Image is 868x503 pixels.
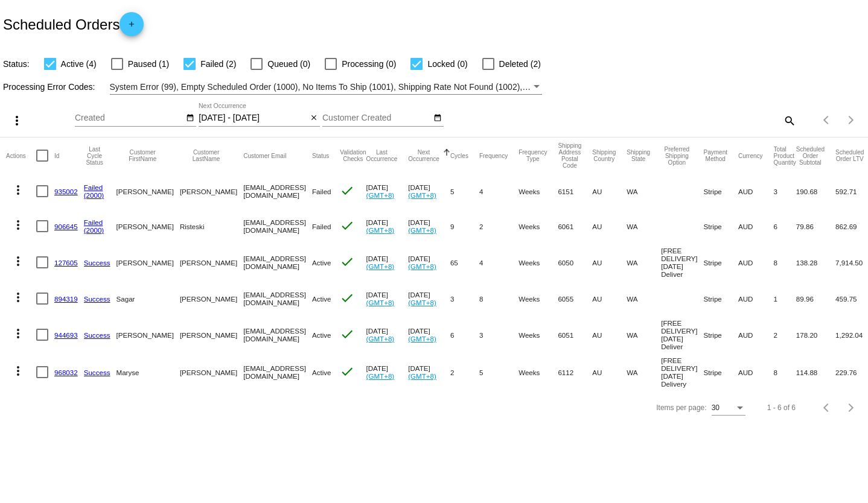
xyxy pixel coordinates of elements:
input: Created [75,113,183,123]
button: Change sorting for LastProcessingCycleId [84,146,106,166]
mat-cell: 138.28 [796,244,835,281]
span: Status: [3,59,30,69]
a: 935002 [54,188,78,195]
a: (GMT+8) [408,191,436,199]
button: Previous page [815,396,839,420]
mat-cell: [DATE] [408,209,450,244]
mat-cell: [EMAIL_ADDRESS][DOMAIN_NAME] [243,281,312,316]
mat-cell: 6050 [558,244,592,281]
mat-cell: [DATE] [408,353,450,391]
div: 1 - 6 of 6 [767,403,796,412]
mat-cell: [FREE DELIVERY] [DATE] Delivery [661,353,703,391]
mat-cell: WA [627,281,661,316]
button: Change sorting for ShippingState [627,149,650,162]
a: Success [84,259,110,267]
mat-icon: more_vert [11,183,25,197]
mat-cell: Risteski [180,209,243,244]
mat-cell: AU [592,174,627,209]
span: Deleted (2) [499,57,541,71]
button: Change sorting for CustomerEmail [243,152,286,159]
mat-cell: 3 [479,316,519,353]
span: 30 [712,403,720,412]
a: 944693 [54,331,78,339]
mat-cell: AUD [738,209,774,244]
button: Next page [839,396,863,420]
mat-cell: 79.86 [796,209,835,244]
mat-icon: more_vert [11,364,25,378]
a: (GMT+8) [408,335,436,343]
span: Processing (0) [342,57,396,71]
button: Change sorting for ShippingCountry [592,149,616,162]
mat-cell: [EMAIL_ADDRESS][DOMAIN_NAME] [243,174,312,209]
mat-cell: Weeks [519,353,558,391]
mat-cell: [DATE] [408,281,450,316]
mat-cell: WA [627,174,661,209]
a: (GMT+8) [408,299,436,306]
a: Failed [84,218,103,226]
h2: Scheduled Orders [3,12,144,36]
button: Change sorting for Frequency [479,152,508,159]
mat-cell: [PERSON_NAME] [180,316,243,353]
mat-cell: Stripe [704,174,738,209]
button: Change sorting for CustomerFirstName [116,149,169,162]
mat-icon: check [340,218,354,233]
mat-cell: [PERSON_NAME] [116,209,180,244]
mat-cell: AUD [738,316,774,353]
span: Active [312,331,331,339]
span: Active [312,259,331,267]
span: Queued (0) [267,57,310,71]
input: Next Occurrence [199,113,307,123]
span: Active [312,369,331,376]
a: (GMT+8) [366,372,395,380]
div: Items per page: [656,403,706,412]
mat-icon: more_vert [11,326,25,341]
mat-icon: check [340,255,354,269]
a: 968032 [54,369,78,376]
mat-icon: check [340,327,354,341]
mat-header-cell: Total Product Quantity [774,138,796,174]
mat-cell: [DATE] [366,244,409,281]
mat-icon: check [340,291,354,305]
mat-icon: more_vert [11,254,25,268]
mat-cell: [FREE DELIVERY] [DATE] Deliver [661,316,703,353]
mat-cell: Maryse [116,353,180,391]
input: Customer Created [322,113,431,123]
a: Success [84,369,110,376]
mat-cell: 4 [479,174,519,209]
button: Change sorting for CurrencyIso [738,152,763,159]
button: Change sorting for Cycles [450,152,468,159]
mat-cell: AU [592,281,627,316]
mat-cell: 89.96 [796,281,835,316]
mat-icon: date_range [186,113,194,123]
mat-cell: Sagar [116,281,180,316]
button: Change sorting for Subtotal [796,146,825,166]
mat-cell: Weeks [519,281,558,316]
mat-cell: 65 [450,244,479,281]
mat-icon: check [340,183,354,198]
mat-cell: [PERSON_NAME] [180,174,243,209]
mat-select: Items per page: [712,404,745,413]
span: Locked (0) [427,57,467,71]
mat-cell: [EMAIL_ADDRESS][DOMAIN_NAME] [243,209,312,244]
mat-cell: Stripe [704,244,738,281]
button: Change sorting for PaymentMethod.Type [704,149,727,162]
mat-icon: more_vert [11,290,25,305]
mat-cell: [DATE] [366,281,409,316]
mat-cell: 6151 [558,174,592,209]
mat-icon: more_vert [11,218,25,232]
mat-cell: 3 [774,174,796,209]
mat-cell: Stripe [704,281,738,316]
span: Processing Error Codes: [3,82,95,92]
mat-icon: more_vert [10,113,24,128]
button: Change sorting for LastOccurrenceUtc [366,149,398,162]
mat-icon: search [782,111,796,130]
button: Change sorting for Id [54,152,59,159]
mat-header-cell: Actions [6,138,36,174]
mat-cell: WA [627,353,661,391]
mat-cell: 178.20 [796,316,835,353]
a: (GMT+8) [366,299,395,306]
mat-cell: 8 [774,244,796,281]
mat-cell: 6061 [558,209,592,244]
mat-cell: AUD [738,281,774,316]
span: Paused (1) [128,57,169,71]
